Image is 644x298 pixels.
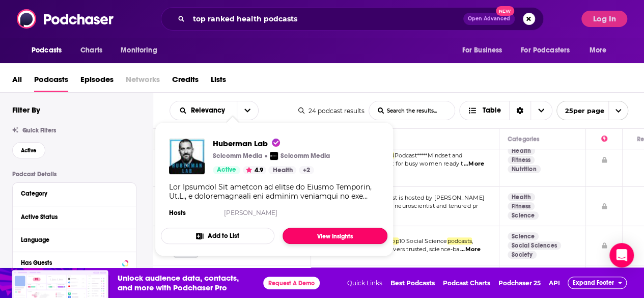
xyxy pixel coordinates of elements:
a: +2 [299,166,314,174]
span: Unlock audience data, contacts, and more with Podchaser Pro [118,273,255,292]
div: Open Intercom Messenger [609,243,634,267]
a: Huberman Lab [213,139,330,148]
h4: Hosts [169,209,186,217]
a: View Insights [283,228,387,244]
a: Nutrition [508,165,541,173]
div: Language [21,236,121,243]
span: [PERSON_NAME], Ph.D., a neuroscientist and tenured pr [319,202,478,209]
button: Has Guests [21,256,128,269]
div: Lor Ipsumdol Sit ametcon ad elitse do Eiusmo Temporin, Ut.L., e doloremagnaali eni adminim veniam... [169,182,379,201]
button: Language [21,233,128,246]
img: Huberman Lab [169,139,205,174]
span: ...More [460,246,481,254]
span: New [496,6,514,16]
div: 24 podcast results [298,107,365,115]
button: open menu [455,41,515,60]
a: Fitness [508,156,535,164]
span: Open Advanced [468,16,510,21]
a: Science [508,232,539,240]
a: [PERSON_NAME] [223,209,277,216]
span: Charts [80,43,102,58]
a: Best Podcasts [390,279,434,287]
span: 10 Social Science [399,237,447,245]
a: Active [213,166,240,174]
span: Huberman Lab [213,139,280,148]
span: Active [217,165,236,175]
a: Health [508,193,535,201]
span: Networks [126,71,160,92]
a: Credits [172,71,199,92]
button: 4.9 [243,166,266,174]
a: All [12,71,22,92]
a: Fitness [508,202,535,210]
span: For Business [462,43,502,58]
a: API [548,279,559,287]
button: open menu [514,41,584,60]
button: open menu [24,41,75,60]
a: Science [508,211,539,220]
a: Social Sciences [508,241,561,250]
a: Society [508,251,537,259]
button: Category [21,187,128,200]
a: Podchaser 25 [498,279,540,287]
p: Scicomm Media [213,152,262,160]
a: Episodes [80,71,114,92]
button: Choose View [459,101,552,120]
a: Scicomm MediaScicomm Media [270,152,330,160]
span: Monitoring [121,43,157,58]
img: Podchaser - Follow, Share and Rate Podcasts [17,9,115,29]
button: open menu [582,41,620,60]
button: Request A Demo [263,277,320,289]
div: Active Status [21,213,121,221]
span: Expand Footer [573,279,614,286]
span: Podcasts [32,43,62,58]
span: Top [389,237,399,245]
button: Expand Footer [568,277,627,289]
a: Health [508,147,535,155]
div: Categories [508,133,539,145]
button: Open AdvancedNew [463,13,515,25]
input: Search podcasts, credits, & more... [189,11,463,27]
div: Sort Direction [509,101,530,120]
button: Active [12,142,45,158]
span: podcasts [447,237,471,245]
a: Charts [74,41,108,60]
div: Power Score [601,133,607,145]
span: , [472,237,473,245]
h2: Filter By [12,105,40,115]
span: More [590,43,607,58]
span: Active [21,148,37,153]
a: Lists [211,71,226,92]
div: Category [21,190,121,197]
img: Insights visual [12,270,110,298]
button: Active Status [21,210,128,223]
a: Podcast Charts [442,279,490,287]
img: Scicomm Media [270,152,278,160]
span: For Podcasters [521,43,570,58]
button: Log In [581,11,627,27]
span: Quick Filters [22,127,56,134]
div: Has Guests [21,259,119,266]
a: Health [268,166,296,174]
button: open menu [556,101,628,120]
span: ...More [464,160,484,168]
button: Add to List [161,228,274,244]
div: Search podcasts, credits, & more... [161,7,544,31]
p: Scicomm Media [281,152,330,160]
span: 25 per page [557,103,604,119]
p: Podcast Details [12,171,136,178]
span: Quick Links [347,279,382,287]
h2: Choose List sort [170,101,259,120]
button: open menu [170,107,237,114]
span: Relevancy [191,107,229,114]
span: The Huberman Lab podcast is hosted by [PERSON_NAME] [319,194,485,201]
a: Podcasts [34,71,68,92]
